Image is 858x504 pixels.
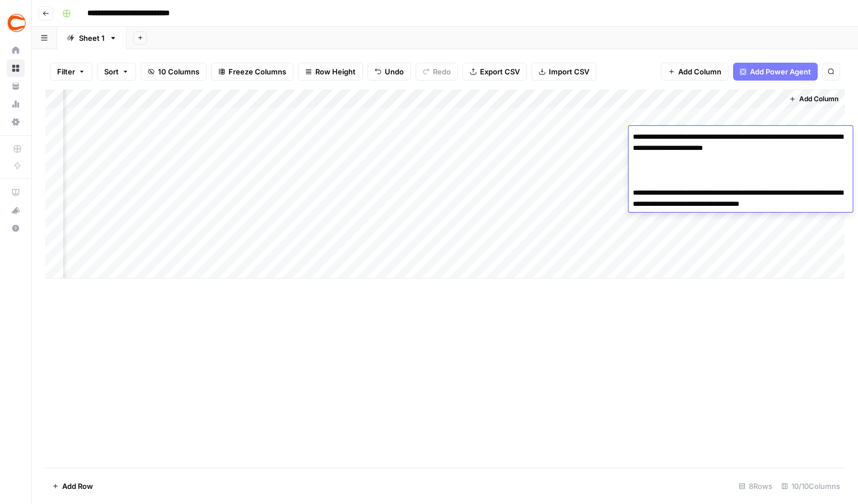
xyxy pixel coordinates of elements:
span: Add Power Agent [750,66,811,77]
div: 10/10 Columns [777,477,845,495]
span: Row Height [315,66,356,77]
span: Add Row [62,481,93,492]
button: Row Height [298,63,363,81]
div: What's new? [7,202,24,219]
span: Add Column [678,66,721,77]
button: Add Column [785,92,843,106]
span: Import CSV [549,66,589,77]
a: Usage [7,95,25,113]
div: Sheet 1 [79,32,105,44]
span: Redo [433,66,451,77]
a: Browse [7,59,25,77]
button: Help + Support [7,219,25,237]
img: Covers Logo [7,13,27,33]
div: 8 Rows [734,477,777,495]
button: Freeze Columns [211,63,293,81]
button: Export CSV [463,63,527,81]
span: Filter [57,66,75,77]
button: Workspace: Covers [7,9,25,37]
span: 10 Columns [158,66,199,77]
button: Add Power Agent [733,63,818,81]
a: Settings [7,113,25,131]
a: AirOps Academy [7,183,25,201]
span: Freeze Columns [229,66,286,77]
button: Redo [416,63,458,81]
button: 10 Columns [141,63,207,81]
span: Export CSV [480,66,520,77]
button: Add Row [45,477,100,495]
button: What's new? [7,201,25,219]
span: Undo [385,66,404,77]
button: Undo [367,63,411,81]
a: Sheet 1 [57,27,127,49]
a: Home [7,41,25,59]
button: Import CSV [531,63,596,81]
span: Add Column [799,94,838,104]
button: Add Column [661,63,729,81]
span: Sort [104,66,119,77]
a: Your Data [7,77,25,95]
button: Sort [97,63,136,81]
button: Filter [50,63,92,81]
